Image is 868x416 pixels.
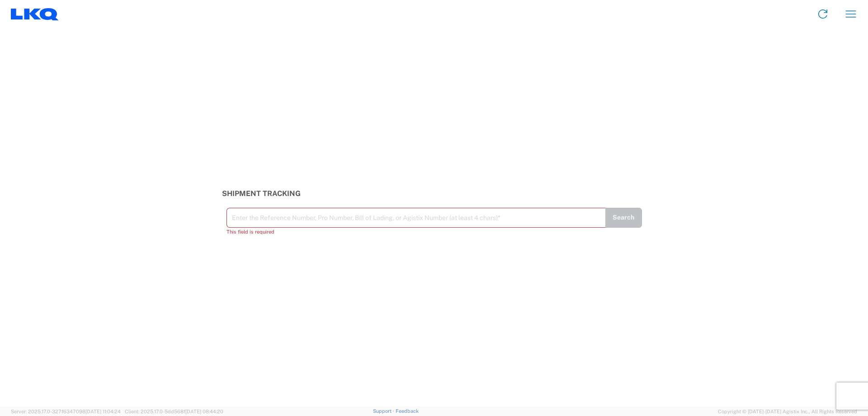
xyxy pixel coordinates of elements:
[125,409,223,414] span: Client: 2025.17.0-5dd568f
[373,408,396,414] a: Support
[226,228,605,236] div: This field is required
[222,189,646,198] h3: Shipment Tracking
[185,409,223,414] span: [DATE] 08:44:20
[718,407,857,416] span: Copyright © [DATE]-[DATE] Agistix Inc., All Rights Reserved
[11,409,121,414] span: Server: 2025.17.0-327f6347098
[85,409,121,414] span: [DATE] 11:04:24
[396,408,419,414] a: Feedback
